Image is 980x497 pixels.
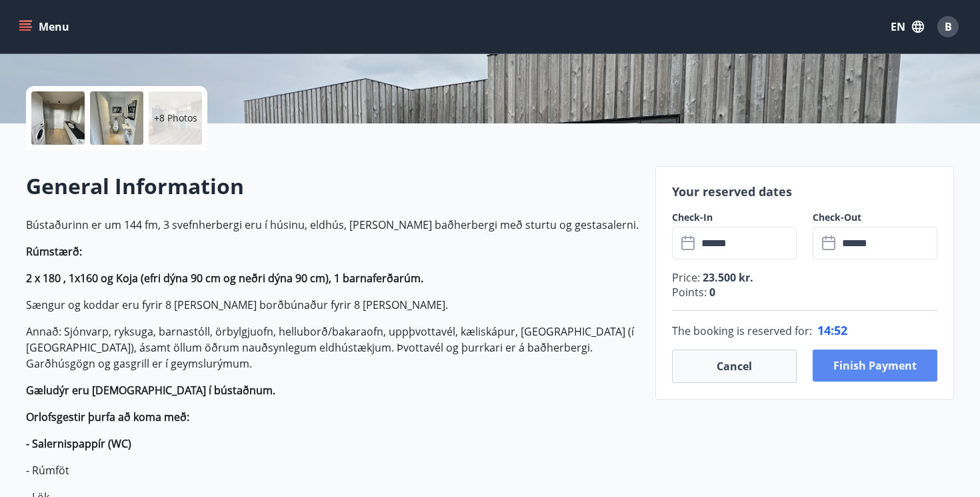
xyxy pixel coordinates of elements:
h2: General Information [26,171,639,201]
p: Your reserved dates [672,183,937,200]
strong: Orlofsgestir þurfa að koma með: [26,410,189,424]
p: Sængur og koddar eru fyrir 8 [PERSON_NAME] borðbúnaður fyrir 8 [PERSON_NAME]. [26,297,639,313]
span: B [945,19,952,34]
p: - Rúmföt [26,462,639,478]
button: Cancel [672,350,797,383]
p: Bústaðurinn er um 144 fm, 3 svefnherbergi eru í húsinu, eldhús, [PERSON_NAME] baðherbergi með stu... [26,217,639,233]
label: Check-In [672,211,797,224]
button: B [932,11,964,43]
p: Annað: Sjónvarp, ryksuga, barnastóll, örbylgjuofn, helluborð/bakaraofn, uppþvottavél, kæliskápur,... [26,324,639,372]
label: Check-Out [813,211,937,224]
p: +8 Photos [154,111,197,125]
button: menu [16,15,75,39]
span: The booking is reserved for : [672,323,812,339]
span: 23.500 kr. [700,270,753,285]
strong: 2 x 180 , 1x160 og Koja (efri dýna 90 cm og neðri dýna 90 cm), 1 barnaferðarúm. [26,271,423,286]
p: Price : [672,270,937,285]
button: EN [885,15,929,39]
button: Finish payment [813,350,937,382]
strong: - Salernispappír (WC) [26,436,131,451]
span: 0 [707,285,715,300]
span: 52 [834,322,847,338]
strong: Rúmstærð: [26,244,82,259]
span: 14 : [817,322,834,338]
p: Points : [672,285,937,300]
strong: Gæludýr eru [DEMOGRAPHIC_DATA] í bústaðnum. [26,383,275,398]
